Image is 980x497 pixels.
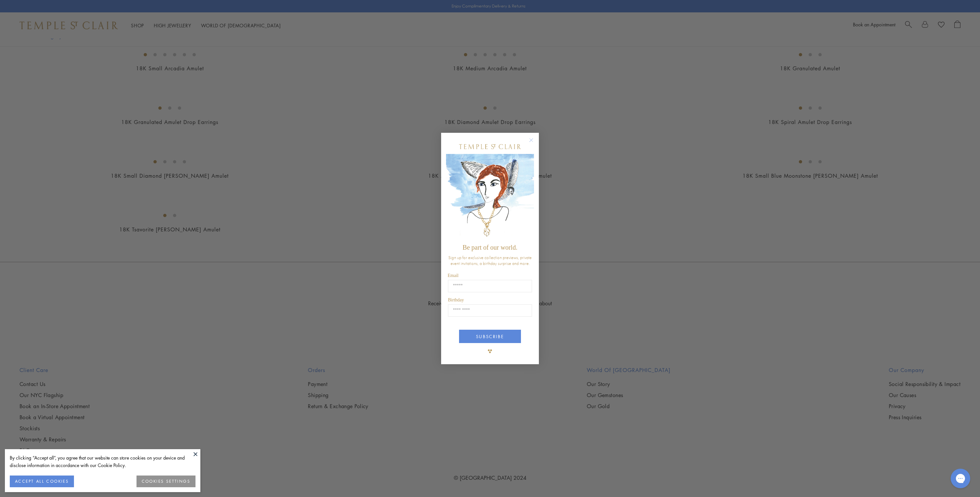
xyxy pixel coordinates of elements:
[448,255,532,266] span: Sign up for exclusive collection previews, private event invitations, a birthday surprise and more.
[483,345,497,358] img: TSC
[448,297,464,302] span: Birthday
[448,280,532,292] input: Email
[446,154,534,241] img: c4a9eb12-d91a-4d4a-8ee0-386386f4f338.jpeg
[463,244,517,251] span: Be part of our world.
[10,454,195,469] div: By clicking “Accept all”, you agree that our website can store cookies on your device and disclos...
[137,476,195,487] button: COOKIES SETTINGS
[459,144,521,149] img: Temple St. Clair
[459,330,521,343] button: SUBSCRIBE
[10,476,74,487] button: ACCEPT ALL COOKIES
[530,139,539,147] button: Close dialog
[448,273,458,278] span: Email
[947,466,973,490] iframe: Gorgias live chat messenger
